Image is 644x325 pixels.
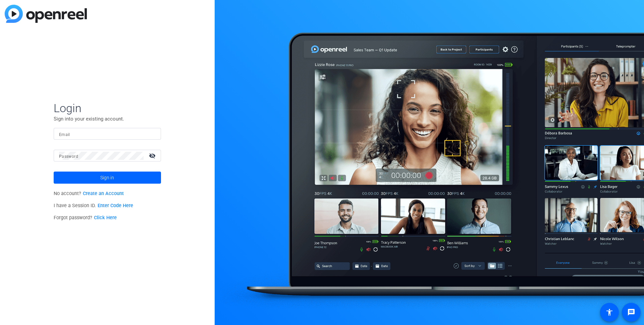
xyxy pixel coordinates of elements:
[94,215,117,221] a: Click Here
[83,191,124,196] a: Create an Account
[59,130,156,138] input: Enter Email Address
[59,154,78,159] mat-label: Password
[54,101,161,115] span: Login
[100,169,114,186] span: Sign in
[98,203,133,208] a: Enter Code Here
[605,308,613,316] mat-icon: accessibility
[627,308,635,316] mat-icon: message
[59,132,70,137] mat-label: Email
[54,215,117,221] span: Forgot password?
[54,203,133,208] span: I have a Session ID.
[54,172,161,184] button: Sign in
[145,151,161,160] mat-icon: visibility_off
[5,5,87,23] img: blue-gradient.svg
[54,115,161,123] p: Sign into your existing account.
[54,191,124,196] span: No account?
